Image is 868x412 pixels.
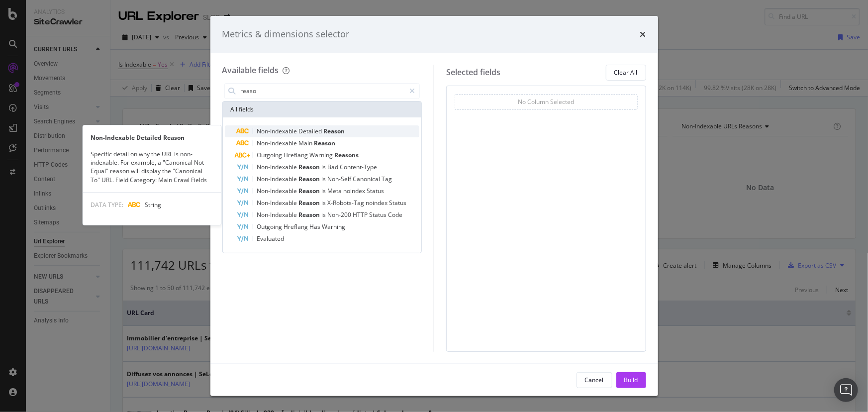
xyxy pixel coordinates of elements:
[83,133,221,142] div: Non-Indexable Detailed Reason
[322,187,328,195] span: is
[328,210,353,219] span: Non-200
[257,222,284,231] span: Outgoing
[299,199,322,207] span: Reason
[257,210,299,219] span: Non-Indexable
[310,151,335,159] span: Warning
[299,127,324,135] span: Detailed
[328,199,366,207] span: X-Robots-Tag
[606,65,646,81] button: Clear All
[328,163,340,171] span: Bad
[310,222,322,231] span: Has
[388,210,403,219] span: Code
[324,127,345,135] span: Reason
[322,175,328,183] span: is
[614,68,638,77] div: Clear All
[257,163,299,171] span: Non-Indexable
[257,127,299,135] span: Non-Indexable
[389,199,407,207] span: Status
[616,372,646,388] button: Build
[370,210,388,219] span: Status
[314,139,336,147] span: Reason
[322,199,328,207] span: is
[367,187,385,195] span: Status
[299,187,322,195] span: Reason
[585,376,604,384] div: Cancel
[299,163,322,171] span: Reason
[518,98,574,106] div: No Column Selected
[353,210,370,219] span: HTTP
[322,210,328,219] span: is
[340,163,378,171] span: Content-Type
[210,16,658,396] div: modal
[257,151,284,159] span: Outgoing
[222,65,279,76] div: Available fields
[624,376,638,384] div: Build
[83,150,221,184] div: Specific detail on why the URL is non-indexable. For example, a "Canonical Not Equal" reason will...
[223,102,422,117] div: All fields
[257,199,299,207] span: Non-Indexable
[335,151,359,159] span: Reasons
[257,175,299,183] span: Non-Indexable
[328,187,344,195] span: Meta
[353,175,382,183] span: Canonical
[299,210,322,219] span: Reason
[322,163,328,171] span: is
[284,222,310,231] span: Hreflang
[577,372,612,388] button: Cancel
[222,28,350,41] div: Metrics & dimensions selector
[299,139,314,147] span: Main
[322,222,346,231] span: Warning
[344,187,367,195] span: noindex
[366,199,389,207] span: noindex
[328,175,353,183] span: Non-Self
[640,28,646,41] div: times
[240,84,405,99] input: Search by field name
[257,139,299,147] span: Non-Indexable
[284,151,310,159] span: Hreflang
[257,187,299,195] span: Non-Indexable
[382,175,392,183] span: Tag
[299,175,322,183] span: Reason
[834,378,858,402] div: Open Intercom Messenger
[257,234,285,243] span: Evaluated
[446,67,500,78] div: Selected fields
